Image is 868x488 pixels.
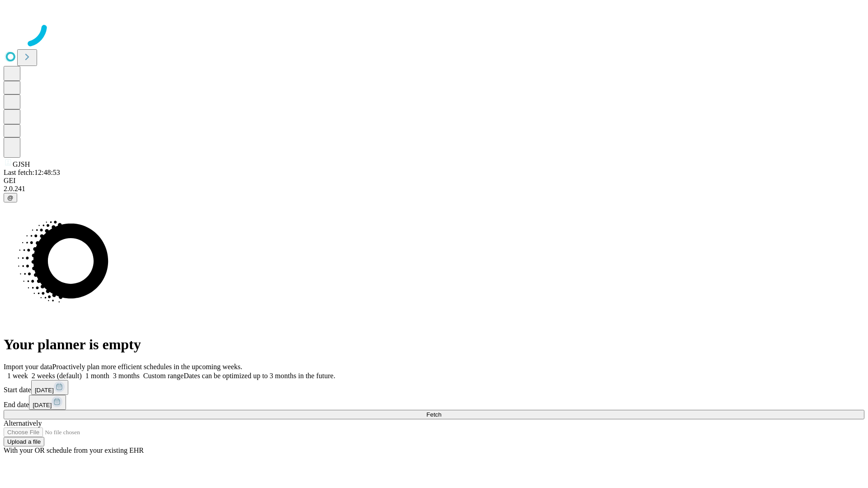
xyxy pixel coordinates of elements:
[29,395,66,410] button: [DATE]
[4,437,44,446] button: Upload a file
[4,177,864,185] div: GEI
[4,380,864,395] div: Start date
[7,372,28,380] span: 1 week
[52,363,242,371] span: Proactively plan more efficient schedules in the upcoming weeks.
[4,336,864,353] h1: Your planner is empty
[4,193,17,202] button: @
[143,372,184,380] span: Custom range
[4,185,864,193] div: 2.0.241
[4,363,52,371] span: Import your data
[32,372,82,380] span: 2 weeks (default)
[4,410,864,419] button: Fetch
[4,446,144,454] span: With your OR schedule from your existing EHR
[426,411,441,418] span: Fetch
[35,387,54,394] span: [DATE]
[4,395,864,410] div: End date
[31,380,68,395] button: [DATE]
[184,372,335,380] span: Dates can be optimized up to 3 months in the future.
[33,402,52,408] span: [DATE]
[13,160,30,168] span: GJSH
[85,372,109,380] span: 1 month
[113,372,140,380] span: 3 months
[4,169,60,176] span: Last fetch: 12:48:53
[7,194,14,201] span: @
[4,419,42,427] span: Alternatively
